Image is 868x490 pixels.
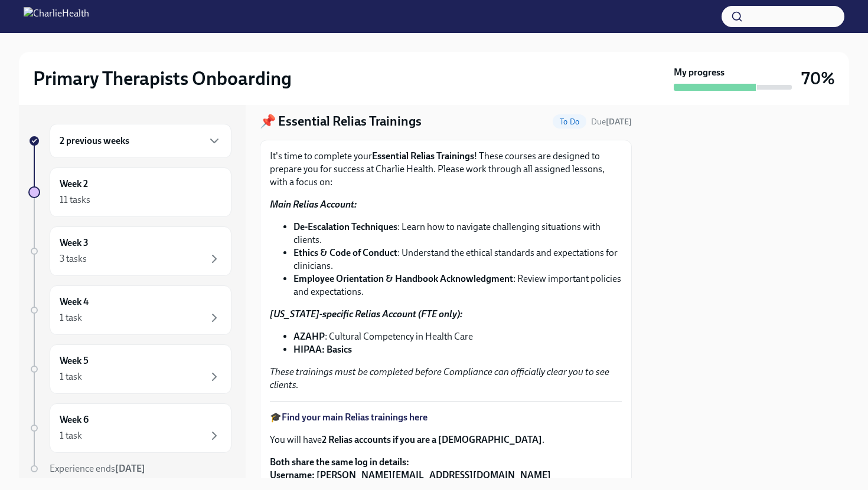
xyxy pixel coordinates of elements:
a: Week 41 task [28,285,231,335]
h4: 📌 Essential Relias Trainings [260,113,422,130]
strong: [US_STATE]-specific Relias Account (FTE only): [270,308,462,320]
li: : Learn how to navigate challenging situations with clients. [293,221,622,246]
strong: [DATE] [606,117,632,127]
h6: Week 3 [60,236,89,249]
div: 11 tasks [60,193,90,206]
div: 3 tasks [60,252,87,265]
strong: HIPAA: Basics [293,344,352,355]
h6: Week 4 [60,295,89,308]
h6: Week 2 [60,177,88,190]
strong: Essential Relias Trainings [372,150,474,162]
h6: Week 5 [60,354,89,367]
h2: Primary Therapists Onboarding [33,67,292,90]
li: : Review important policies and expectations. [293,272,622,298]
li: : Cultural Competency in Health Care [293,330,622,343]
a: Find your main Relias trainings here [282,412,428,423]
p: It's time to complete your ! These courses are designed to prepare you for success at Charlie Hea... [270,150,622,189]
strong: [DATE] [115,463,145,474]
strong: De-Escalation Techniques [293,221,397,232]
h3: 70% [801,68,835,89]
strong: 2 Relias accounts if you are a [DEMOGRAPHIC_DATA] [322,434,542,445]
a: Week 33 tasks [28,226,231,276]
li: : Understand the ethical standards and expectations for clinicians. [293,246,622,272]
strong: Ethics & Code of Conduct [293,247,397,258]
strong: My progress [674,66,725,79]
a: Week 51 task [28,344,231,394]
h6: Week 6 [60,413,89,426]
div: 1 task [60,429,82,442]
em: These trainings must be completed before Compliance can officially clear you to see clients. [270,366,609,390]
div: 1 task [60,370,82,383]
p: 🎓 [270,411,622,424]
strong: Main Relias Account: [270,199,357,210]
a: Week 61 task [28,403,231,453]
span: Experience ends [50,463,145,474]
h6: 2 previous weeks [60,134,129,147]
strong: AZAHP [293,331,325,342]
span: To Do [553,117,586,126]
strong: Employee Orientation & Handbook Acknowledgment [293,273,513,284]
div: 1 task [60,311,82,324]
div: 2 previous weeks [50,124,231,158]
p: You will have . [270,433,622,446]
span: Due [591,117,632,127]
span: August 25th, 2025 07:00 [591,116,632,127]
a: Week 211 tasks [28,167,231,217]
img: CharlieHealth [24,7,89,26]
